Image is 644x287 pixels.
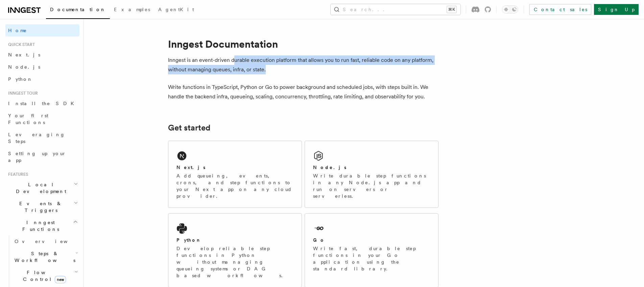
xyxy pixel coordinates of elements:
[447,6,456,13] kbd: ⌘K
[176,237,201,243] h2: Python
[12,250,75,264] span: Steps & Workflows
[5,73,79,85] a: Python
[313,164,347,171] h2: Node.js
[114,7,150,12] span: Examples
[5,91,38,96] span: Inngest tour
[5,61,79,73] a: Node.js
[8,101,78,106] span: Install the SDK
[5,200,74,214] span: Events & Triggers
[8,52,40,57] span: Next.js
[8,132,65,144] span: Leveraging Steps
[5,216,79,235] button: Inngest Functions
[5,128,79,147] a: Leveraging Steps
[305,141,438,208] a: Node.jsWrite durable step functions in any Node.js app and run on servers or serverless.
[8,151,66,163] span: Setting up your app
[168,141,302,208] a: Next.jsAdd queueing, events, crons, and step functions to your Next app on any cloud provider.
[168,82,438,101] p: Write functions in TypeScript, Python or Go to power background and scheduled jobs, with steps bu...
[12,235,79,247] a: Overview
[154,2,198,18] a: AgentKit
[5,147,79,166] a: Setting up your app
[15,239,84,244] span: Overview
[8,64,40,70] span: Node.js
[176,245,293,279] p: Develop reliable step functions in Python without managing queueing systems or DAG based workflows.
[502,5,518,14] button: Toggle dark mode
[8,76,33,82] span: Python
[529,4,591,15] a: Contact sales
[50,7,106,12] span: Documentation
[5,24,79,37] a: Home
[176,172,293,199] p: Add queueing, events, crons, and step functions to your Next app on any cloud provider.
[5,219,73,233] span: Inngest Functions
[168,123,210,133] a: Get started
[5,97,79,110] a: Install the SDK
[12,247,79,266] button: Steps & Workflows
[158,7,194,12] span: AgentKit
[168,55,438,74] p: Inngest is an event-driven durable execution platform that allows you to run fast, reliable code ...
[46,2,110,19] a: Documentation
[313,172,430,199] p: Write durable step functions in any Node.js app and run on servers or serverless.
[5,178,79,197] button: Local Development
[331,4,460,15] button: Search...⌘K
[5,172,28,177] span: Features
[8,27,27,34] span: Home
[168,38,438,50] h1: Inngest Documentation
[594,4,639,15] a: Sign Up
[12,266,79,285] button: Flow Controlnew
[176,164,206,171] h2: Next.js
[12,269,74,283] span: Flow Control
[5,110,79,128] a: Your first Functions
[5,42,35,47] span: Quick start
[5,197,79,216] button: Events & Triggers
[55,276,66,283] span: new
[110,2,154,18] a: Examples
[5,181,74,195] span: Local Development
[313,245,430,272] p: Write fast, durable step functions in your Go application using the standard library.
[313,237,325,243] h2: Go
[5,49,79,61] a: Next.js
[8,113,48,125] span: Your first Functions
